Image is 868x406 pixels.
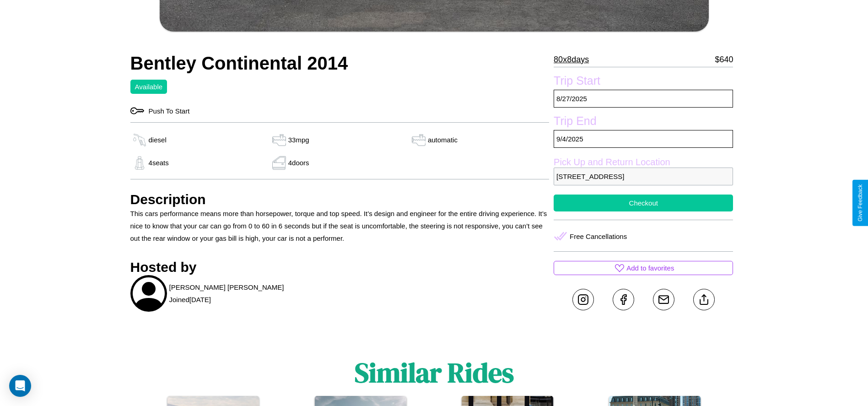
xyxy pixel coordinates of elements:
img: gas [130,133,149,147]
p: diesel [149,134,167,146]
div: Open Intercom Messenger [9,375,31,397]
img: gas [130,156,149,170]
button: Checkout [554,195,733,211]
p: 33 mpg [288,134,309,146]
p: Add to favorites [626,262,674,274]
h2: Bentley Continental 2014 [130,53,550,74]
img: gas [270,133,288,147]
p: Free Cancellations [570,230,627,243]
p: Available [135,81,163,93]
p: 4 doors [288,157,309,169]
h3: Hosted by [130,260,550,275]
p: 4 seats [149,157,169,169]
img: gas [410,133,428,147]
p: $ 640 [715,52,733,67]
label: Trip End [554,114,733,130]
div: Give Feedback [857,184,863,222]
p: 80 x 8 days [554,52,589,67]
p: automatic [428,134,458,146]
p: 9 / 4 / 2025 [554,130,733,148]
img: gas [270,156,288,170]
p: [PERSON_NAME] [PERSON_NAME] [169,281,284,293]
p: Joined [DATE] [169,293,211,306]
h3: Description [130,192,550,207]
button: Add to favorites [554,261,733,275]
h1: Similar Rides [355,354,514,391]
p: 8 / 27 / 2025 [554,90,733,108]
p: This cars performance means more than horsepower, torque and top speed. It’s design and engineer ... [130,207,550,244]
label: Pick Up and Return Location [554,157,733,168]
p: [STREET_ADDRESS] [554,168,733,185]
label: Trip Start [554,74,733,90]
p: Push To Start [144,105,190,117]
